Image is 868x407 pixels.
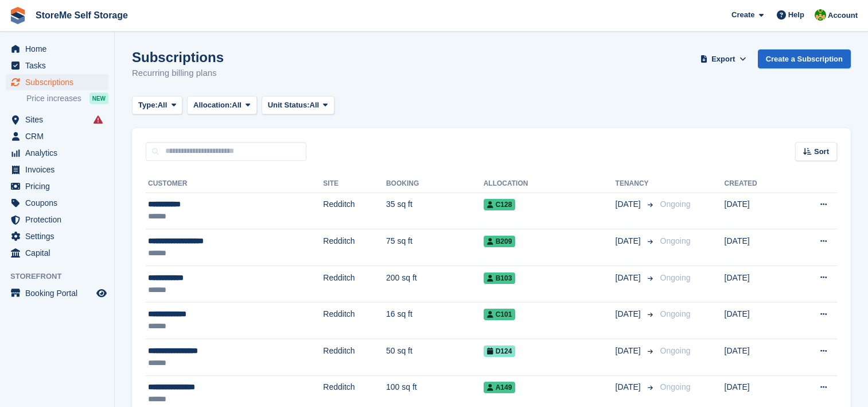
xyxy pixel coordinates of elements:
[262,96,334,115] button: Unit Status: All
[725,193,789,229] td: [DATE]
[25,41,94,57] span: Home
[9,7,26,24] img: stora-icon-8386f47178a22dfd0bd8f6a31ec36ba5ce8667c1dd55bd0f319d3a0aa187defe.svg
[95,286,108,300] a: Preview store
[6,57,108,74] a: menu
[25,74,94,90] span: Subscriptions
[788,9,804,21] span: Help
[484,175,616,193] th: Allocation
[815,9,826,21] img: StorMe
[814,146,829,158] span: Sort
[26,93,81,104] span: Price increases
[484,236,516,247] span: B209
[25,145,94,161] span: Analytics
[484,199,516,210] span: C128
[6,112,108,128] a: menu
[25,195,94,211] span: Coupons
[25,212,94,228] span: Protection
[323,175,386,193] th: Site
[25,228,94,244] span: Settings
[711,53,735,65] span: Export
[758,49,851,68] a: Create a Subscription
[616,345,643,357] span: [DATE]
[6,212,108,228] a: menu
[6,162,108,178] a: menu
[158,99,168,111] span: All
[660,236,691,245] span: Ongoing
[386,302,484,339] td: 16 sq ft
[660,346,691,355] span: Ongoing
[25,178,94,194] span: Pricing
[323,193,386,229] td: Redditch
[323,302,386,339] td: Redditch
[10,271,114,282] span: Storefront
[484,382,516,393] span: A149
[193,99,232,111] span: Allocation:
[25,57,94,74] span: Tasks
[616,235,643,247] span: [DATE]
[725,175,789,193] th: Created
[232,99,242,111] span: All
[6,74,108,90] a: menu
[660,199,691,209] span: Ongoing
[386,175,484,193] th: Booking
[25,285,94,301] span: Booking Portal
[725,302,789,339] td: [DATE]
[310,99,320,111] span: All
[386,266,484,302] td: 200 sq ft
[323,229,386,266] td: Redditch
[6,228,108,244] a: menu
[616,198,643,210] span: [DATE]
[187,96,257,115] button: Allocation: All
[386,193,484,229] td: 35 sq ft
[484,309,516,320] span: C101
[616,308,643,320] span: [DATE]
[6,145,108,161] a: menu
[616,381,643,393] span: [DATE]
[132,96,182,115] button: Type: All
[6,245,108,261] a: menu
[132,49,224,65] h1: Subscriptions
[146,175,323,193] th: Customer
[323,266,386,302] td: Redditch
[386,229,484,266] td: 75 sq ft
[132,67,224,80] p: Recurring billing plans
[25,128,94,144] span: CRM
[6,128,108,144] a: menu
[25,162,94,178] span: Invoices
[94,115,103,124] i: Smart entry sync failures have occurred
[660,382,691,391] span: Ongoing
[725,229,789,266] td: [DATE]
[268,99,310,111] span: Unit Status:
[31,6,133,25] a: StoreMe Self Storage
[725,266,789,302] td: [DATE]
[698,49,749,68] button: Export
[89,93,108,104] div: NEW
[6,178,108,194] a: menu
[660,273,691,282] span: Ongoing
[484,345,516,357] span: D124
[6,195,108,211] a: menu
[6,285,108,301] a: menu
[26,92,108,105] a: Price increases NEW
[616,272,643,284] span: [DATE]
[138,99,158,111] span: Type:
[386,339,484,376] td: 50 sq ft
[731,9,754,21] span: Create
[323,339,386,376] td: Redditch
[6,41,108,57] a: menu
[725,339,789,376] td: [DATE]
[616,175,656,193] th: Tenancy
[25,112,94,128] span: Sites
[25,245,94,261] span: Capital
[484,272,516,284] span: B103
[660,309,691,318] span: Ongoing
[828,10,858,21] span: Account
